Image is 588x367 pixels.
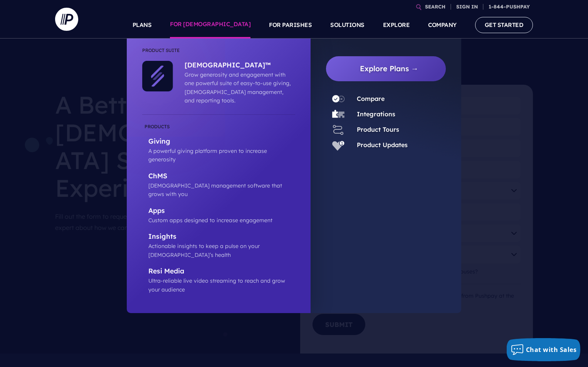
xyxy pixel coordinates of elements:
a: Product Tours - Icon [326,124,351,136]
p: Insights [148,232,295,242]
li: Product Suite [142,46,295,61]
a: Compare - Icon [326,93,351,105]
a: SOLUTIONS [330,12,365,39]
a: [DEMOGRAPHIC_DATA]™ Grow generosity and engagement with one powerful suite of easy-to-use giving,... [173,61,291,105]
p: A powerful giving platform proven to increase generosity [148,147,295,164]
p: Actionable insights to keep a pulse on your [DEMOGRAPHIC_DATA]’s health [148,242,295,259]
a: COMPANY [428,12,457,39]
span: Chat with Sales [526,345,577,354]
button: Chat with Sales [507,338,581,361]
a: Resi Media Ultra-reliable live video streaming to reach and grow your audience [142,267,295,294]
img: Integrations - Icon [332,108,344,121]
a: FOR PARISHES [269,12,312,39]
p: Custom apps designed to increase engagement [148,216,295,225]
a: EXPLORE [383,12,410,39]
a: FOR [DEMOGRAPHIC_DATA] [170,12,250,39]
a: Product Updates [357,141,408,149]
a: Insights Actionable insights to keep a pulse on your [DEMOGRAPHIC_DATA]’s health [142,232,295,259]
a: GET STARTED [475,17,533,33]
a: Apps Custom apps designed to increase engagement [142,206,295,225]
img: ChurchStaq™ - Icon [142,61,173,92]
a: Compare [357,95,385,102]
p: Ultra-reliable live video streaming to reach and grow your audience [148,277,295,294]
p: ChMS [148,172,295,181]
a: Product Updates - Icon [326,139,351,151]
a: ChMS [DEMOGRAPHIC_DATA] management software that grows with you [142,172,295,199]
a: Integrations - Icon [326,108,351,121]
a: Integrations [357,110,395,118]
a: Giving A powerful giving platform proven to increase generosity [142,122,295,164]
a: Explore Plans → [332,56,446,81]
img: Compare - Icon [332,93,344,105]
img: Product Updates - Icon [332,139,344,151]
a: Product Tours [357,126,399,133]
a: PLANS [133,12,152,39]
p: Giving [148,137,295,147]
p: Resi Media [148,267,295,277]
p: Grow generosity and engagement with one powerful suite of easy-to-use giving, [DEMOGRAPHIC_DATA] ... [185,70,291,105]
p: [DEMOGRAPHIC_DATA] management software that grows with you [148,181,295,199]
p: [DEMOGRAPHIC_DATA]™ [185,61,291,70]
p: Apps [148,206,295,216]
img: Product Tours - Icon [332,124,344,136]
